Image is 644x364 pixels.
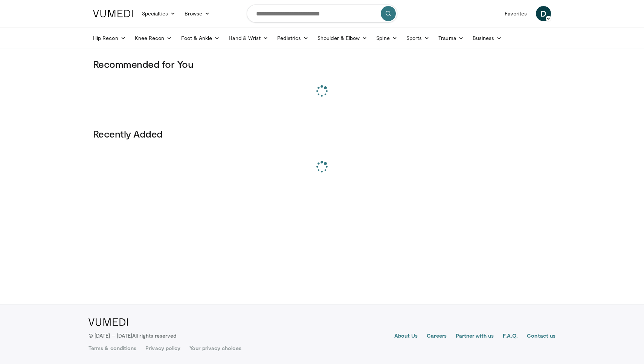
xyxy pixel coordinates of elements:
h3: Recommended for You [93,58,551,70]
span: All rights reserved [132,332,176,339]
a: Knee Recon [130,31,177,46]
a: Contact us [527,332,555,341]
a: Your privacy choices [189,344,241,352]
a: Browse [180,6,215,21]
a: Sports [402,31,434,46]
a: D [536,6,551,21]
input: Search topics, interventions [247,5,397,23]
a: Hip Recon [89,31,130,46]
a: Partner with us [456,332,494,341]
a: Business [468,31,507,46]
a: Foot & Ankle [177,31,224,46]
p: © [DATE] – [DATE] [89,332,177,340]
h3: Recently Added [93,128,551,140]
img: VuMedi Logo [89,318,128,326]
img: VuMedi Logo [93,10,133,17]
a: Favorites [500,6,531,21]
a: Trauma [434,31,468,46]
a: Privacy policy [145,344,180,352]
a: Terms & conditions [89,344,136,352]
a: Spine [372,31,401,46]
a: Pediatrics [273,31,313,46]
a: Shoulder & Elbow [313,31,372,46]
a: F.A.Q. [503,332,518,341]
a: About Us [394,332,418,341]
a: Hand & Wrist [224,31,273,46]
a: Specialties [137,6,180,21]
a: Careers [427,332,447,341]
